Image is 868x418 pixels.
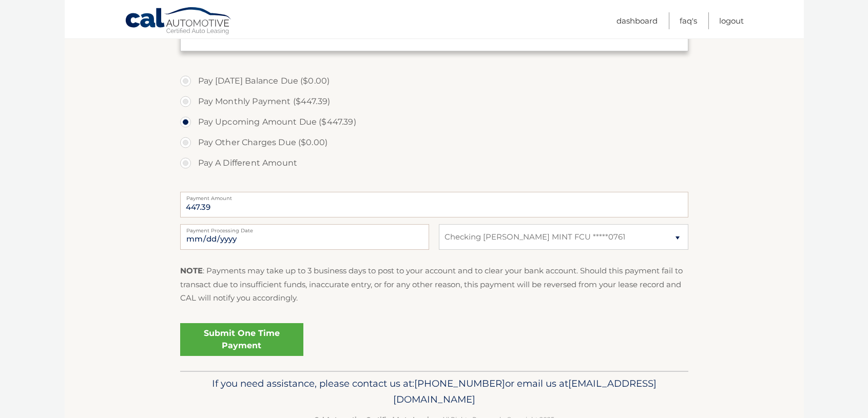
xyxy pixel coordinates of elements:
[719,12,744,29] a: Logout
[187,375,682,408] p: If you need assistance, please contact us at: or email us at
[180,153,688,173] label: Pay A Different Amount
[180,192,688,200] label: Payment Amount
[680,12,697,29] a: FAQ's
[180,264,688,305] p: : Payments may take up to 3 business days to post to your account and to clear your bank account....
[180,192,688,217] input: Payment Amount
[180,323,303,356] a: Submit One Time Payment
[180,266,203,275] strong: NOTE
[180,71,688,91] label: Pay [DATE] Balance Due ($0.00)
[180,224,429,250] input: Payment Date
[414,377,505,389] span: [PHONE_NUMBER]
[180,132,688,153] label: Pay Other Charges Due ($0.00)
[125,7,233,36] a: Cal Automotive
[180,224,429,232] label: Payment Processing Date
[180,112,688,132] label: Pay Upcoming Amount Due ($447.39)
[180,91,688,112] label: Pay Monthly Payment ($447.39)
[616,12,658,29] a: Dashboard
